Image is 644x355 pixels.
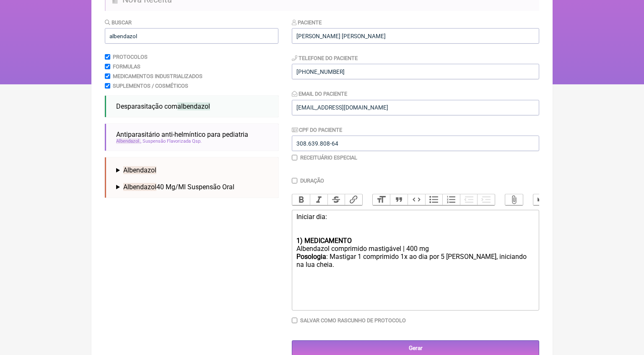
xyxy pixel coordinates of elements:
[300,154,357,161] label: Receituário Especial
[116,102,210,110] span: Desparasitação com
[113,63,140,70] label: Formulas
[310,194,327,205] button: Italic
[123,183,156,191] span: Albendazol
[105,19,132,26] label: Buscar
[505,194,523,205] button: Attach Files
[425,194,443,205] button: Bullets
[390,194,408,205] button: Quote
[300,317,406,324] label: Salvar como rascunho de Protocolo
[442,194,460,205] button: Numbers
[123,166,156,174] span: Albendazol
[296,213,535,237] div: Iniciar dia:
[116,131,248,138] span: Antiparasitário anti-helmíntico para pediatria
[116,183,272,191] summary: Albendazol40 Mg/Ml Suspensão Oral
[296,253,535,285] div: : Mastigar 1 comprimido 1x ao dia por 5 [PERSON_NAME], iniciando na lua cheia.
[292,19,322,26] label: Paciente
[113,54,148,60] label: Protocolos
[327,194,345,205] button: Strikethrough
[408,194,425,205] button: Code
[113,83,188,89] label: Suplementos / Cosméticos
[296,237,352,245] strong: 1) MEDICAMENTO
[292,127,342,133] label: CPF do Paciente
[300,177,324,184] label: Duração
[177,102,210,110] span: albendazol
[533,194,551,205] button: Undo
[123,183,234,191] span: 40 Mg/Ml Suspensão Oral
[345,194,362,205] button: Link
[460,194,478,205] button: Decrease Level
[296,245,535,253] div: Albendazol comprimido mastigável | 400 mg
[116,138,140,144] span: Albendazol
[113,73,203,79] label: Medicamentos Industrializados
[296,253,326,261] strong: Posologia
[477,194,495,205] button: Increase Level
[373,194,390,205] button: Heading
[292,194,310,205] button: Bold
[292,55,358,61] label: Telefone do Paciente
[292,91,347,97] label: Email do Paciente
[143,138,202,144] span: Suspensão Flavorizada Qsp
[116,166,272,174] summary: Albendazol
[105,28,278,44] input: exemplo: emagrecimento, ansiedade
